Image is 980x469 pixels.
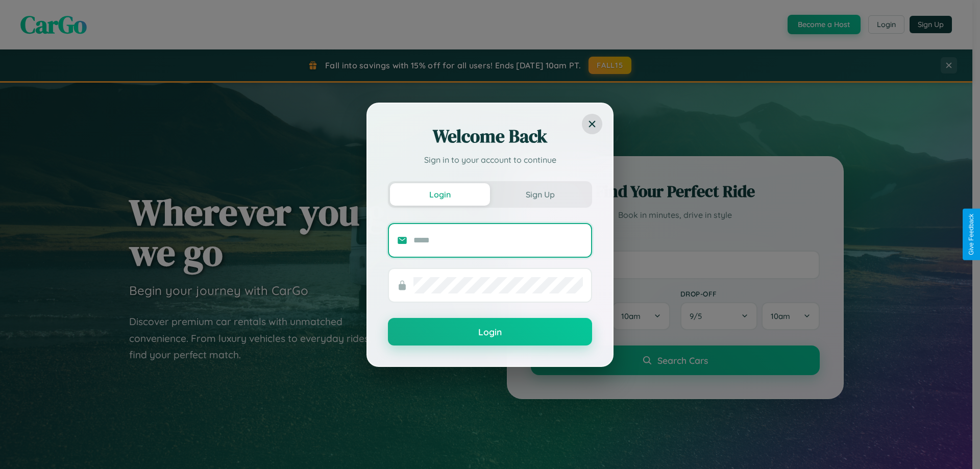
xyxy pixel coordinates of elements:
[968,214,975,255] div: Give Feedback
[388,318,592,345] button: Login
[390,183,490,206] button: Login
[490,183,590,206] button: Sign Up
[388,154,592,166] p: Sign in to your account to continue
[388,124,592,149] h2: Welcome Back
